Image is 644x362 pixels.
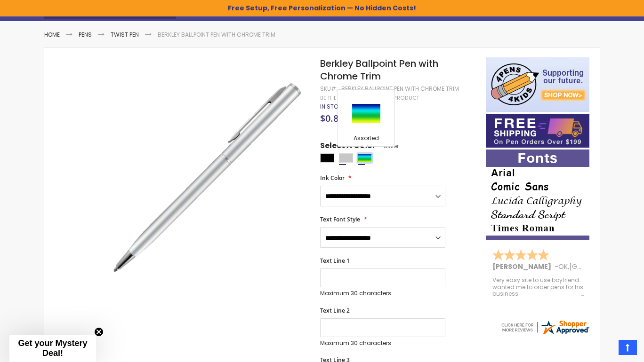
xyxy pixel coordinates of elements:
[486,150,589,240] img: font-personalization-examples
[500,319,590,336] img: 4pens.com widget logo
[92,71,307,285] img: berkley_chrome_side_silver_1_1.jpg
[341,85,459,93] div: Berkley Ballpoint Pen with Chrome Trim
[492,277,584,297] div: Very easy site to use boyfriend wanted me to order pens for his business
[486,114,589,148] img: Free shipping on orders over $199
[569,262,638,271] span: [GEOGRAPHIC_DATA]
[619,340,637,355] a: Top
[558,262,568,271] span: OK
[358,153,372,163] div: Assorted
[320,307,350,315] span: Text Line 2
[320,215,360,223] span: Text Font Style
[320,339,445,347] p: Maximum 30 characters
[320,153,334,163] div: Black
[486,57,589,112] img: 4pens 4 kids
[44,31,60,39] a: Home
[320,141,376,153] span: Select A Color
[320,112,344,125] span: $0.87
[320,103,346,110] div: Availability
[320,102,346,110] span: In stock
[492,262,555,271] span: [PERSON_NAME]
[340,134,392,144] div: Assorted
[320,174,345,182] span: Ink Color
[339,153,353,163] div: Silver
[94,327,104,337] button: Close teaser
[79,31,92,39] a: Pens
[111,31,139,39] a: Twist Pen
[9,335,96,362] div: Get your Mystery Deal!Close teaser
[320,57,438,83] span: Berkley Ballpoint Pen with Chrome Trim
[158,31,275,39] li: Berkley Ballpoint Pen with Chrome Trim
[555,262,638,271] span: - ,
[320,290,445,297] p: Maximum 30 characters
[320,94,419,102] a: Be the first to review this product
[18,338,87,358] span: Get your Mystery Deal!
[320,85,338,93] strong: SKU
[320,257,350,265] span: Text Line 1
[376,142,399,150] span: Silver
[500,330,590,338] a: 4pens.com certificate URL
